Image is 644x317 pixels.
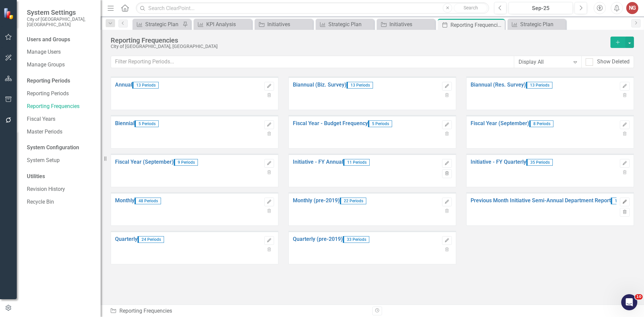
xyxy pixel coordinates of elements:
a: Fiscal Year - Budget Frequency [293,120,368,126]
a: Previous Month Initiative Semi-Annual Department Report [471,197,611,204]
a: Reporting Periods [27,90,94,98]
a: Biannual (Biz. Survey) [293,82,346,88]
span: 5 Periods [368,120,392,127]
a: Quarterly (pre-2019) [293,236,343,242]
div: Reporting Frequencies [111,37,607,44]
a: System Setup [27,157,94,164]
input: Filter Reporting Periods... [111,56,514,68]
span: System Settings [27,8,94,16]
a: Initiative - FY Quarterly [471,159,526,165]
a: Fiscal Year (September) [115,159,174,165]
small: City of [GEOGRAPHIC_DATA], [GEOGRAPHIC_DATA] [27,16,94,28]
span: 1 Period [611,198,633,204]
span: 13 Periods [346,82,373,89]
a: KPI Analysis [195,20,250,29]
div: Reporting Periods [27,77,94,85]
a: Fiscal Year (September) [471,120,529,126]
div: Strategic Plan [145,20,181,29]
a: Biennial [115,120,135,126]
a: Monthly (pre-2019) [293,197,340,204]
button: Search [454,3,487,13]
a: Strategic Plan [134,20,181,29]
span: 9 Periods [174,159,198,166]
div: Users and Groups [27,36,94,44]
a: Strategic Plan [317,20,372,29]
div: Sep-25 [511,4,571,12]
a: Revision History [27,186,94,193]
a: Initiatives [378,20,433,29]
iframe: Intercom live chat [621,294,637,310]
span: 48 Periods [135,198,161,204]
a: Biannual (Res. Survey) [471,82,526,88]
span: 35 Periods [526,159,553,166]
span: 22 Periods [340,198,366,204]
div: KPI Analysis [206,20,250,29]
a: Fiscal Years [27,115,94,123]
div: Strategic Plan [328,20,372,29]
div: Initiatives [389,20,433,29]
div: Reporting Frequencies [110,307,367,315]
div: System Configuration [27,144,94,152]
div: City of [GEOGRAPHIC_DATA], [GEOGRAPHIC_DATA] [111,44,607,49]
span: 33 Periods [343,236,369,243]
a: Manage Users [27,48,94,56]
span: 11 Periods [343,159,370,166]
a: Recycle Bin [27,198,94,206]
span: 8 Periods [529,120,553,127]
div: Show Deleted [597,58,630,66]
span: 10 [635,294,643,300]
input: Search ClearPoint... [136,2,489,14]
a: Manage Groups [27,61,94,69]
div: Initiatives [267,20,311,29]
a: Initiative - FY Annual [293,159,343,165]
span: Search [464,5,478,10]
a: Annual [115,82,132,88]
span: 24 Periods [138,236,164,243]
a: Initiatives [256,20,311,29]
div: Reporting Frequencies [450,21,503,29]
a: Strategic Plan [509,20,564,29]
div: Display All [519,58,570,66]
a: Monthly [115,197,135,204]
span: 13 Periods [132,82,159,89]
button: NG [626,2,638,14]
img: ClearPoint Strategy [3,7,15,19]
a: Quarterly [115,236,138,242]
a: Reporting Frequencies [27,103,94,110]
div: Utilities [27,173,94,180]
button: Sep-25 [508,2,573,14]
span: 5 Periods [135,120,159,127]
span: 13 Periods [526,82,552,89]
div: Strategic Plan [520,20,564,29]
a: Master Periods [27,128,94,136]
